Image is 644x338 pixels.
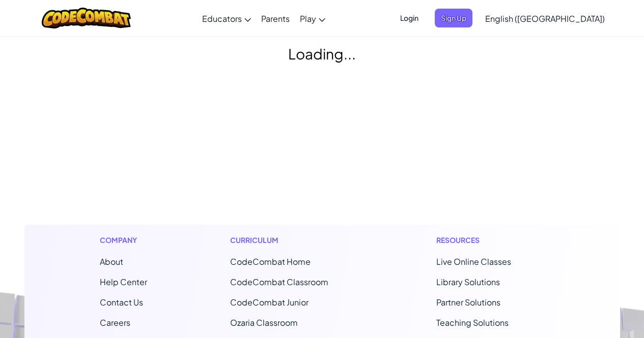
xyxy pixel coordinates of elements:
[480,5,610,32] a: English ([GEOGRAPHIC_DATA])
[436,297,500,308] a: Partner Solutions
[100,317,130,328] a: Careers
[485,13,605,24] span: English ([GEOGRAPHIC_DATA])
[394,9,425,27] button: Login
[230,276,328,287] a: CodeCombat Classroom
[202,13,242,24] span: Educators
[100,297,143,308] span: Contact Us
[100,276,147,287] a: Help Center
[230,235,353,245] h1: Curriculum
[436,235,545,245] h1: Resources
[435,9,472,27] button: Sign Up
[436,317,509,328] a: Teaching Solutions
[436,276,500,287] a: Library Solutions
[230,297,309,308] a: CodeCombat Junior
[436,256,511,267] a: Live Online Classes
[256,5,295,32] a: Parents
[197,5,256,32] a: Educators
[100,256,123,267] a: About
[230,317,298,328] a: Ozaria Classroom
[42,8,131,28] img: CodeCombat logo
[230,256,311,267] span: CodeCombat Home
[295,5,330,32] a: Play
[100,235,147,245] h1: Company
[300,13,316,24] span: Play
